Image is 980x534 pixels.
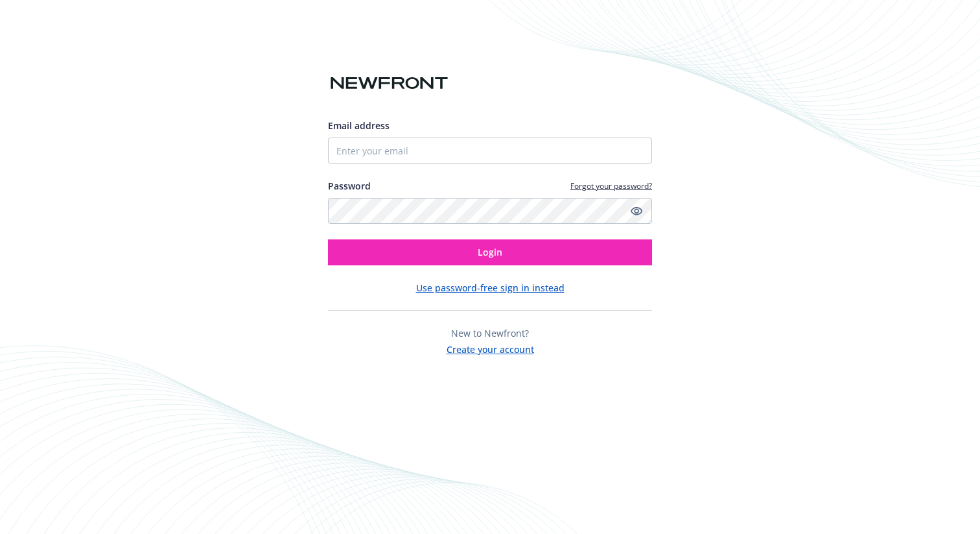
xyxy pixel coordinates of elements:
[328,239,652,265] button: Login
[328,198,652,224] input: Enter your password
[328,72,450,95] img: Newfront logo
[328,138,652,164] input: Enter your email
[451,327,529,339] span: New to Newfront?
[570,180,652,191] a: Forgot your password?
[478,246,502,258] span: Login
[416,281,565,295] button: Use password-free sign in instead
[328,179,371,193] label: Password
[447,340,534,356] button: Create your account
[328,119,390,132] span: Email address
[629,203,644,219] a: Show password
